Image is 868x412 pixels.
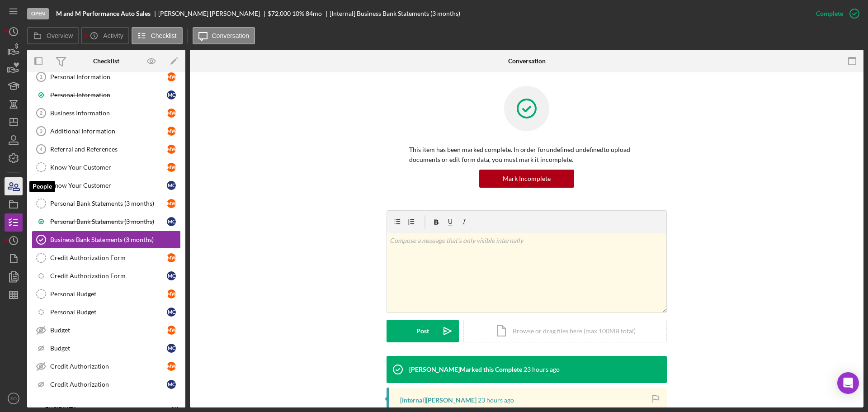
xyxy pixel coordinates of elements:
a: BudgetMC [32,339,181,357]
div: 10 % [292,10,304,17]
time: 2025-10-02 15:00 [524,366,560,373]
div: M C [167,90,176,99]
tspan: 2 [40,110,42,116]
button: Mark Incomplete [479,170,574,188]
a: Personal InformationMC [32,86,181,104]
div: Personal Information [50,91,167,99]
label: Overview [47,32,73,39]
time: 2025-10-02 15:00 [478,397,514,404]
button: Complete [807,5,863,23]
a: BudgetMW [32,321,181,339]
div: Business Bank Statements (3 months) [50,236,180,243]
div: Personal Budget [50,308,167,316]
div: M W [167,145,176,154]
div: Credit Authorization Form [50,272,167,279]
div: M W [167,199,176,208]
div: Conversation [508,57,546,65]
div: [Internal] [PERSON_NAME] [400,397,476,404]
div: [PERSON_NAME] Marked this Complete [409,366,522,373]
div: M W [167,362,176,371]
div: Personal Bank Statements (3 months) [50,200,167,207]
label: Conversation [212,32,250,39]
div: M W [167,253,176,262]
label: Activity [103,32,123,39]
div: M W [167,289,176,298]
button: Conversation [193,27,255,44]
div: M C [167,181,176,190]
div: [Internal] Business Bank Statements (3 months) [330,10,460,17]
a: Credit Authorization FormMW [32,249,181,267]
div: M W [167,163,176,172]
div: Referral and References [50,146,167,153]
div: Credit Authorization [50,381,167,388]
p: This item has been marked complete. In order for undefined undefined to upload documents or edit ... [409,145,644,165]
div: [PERSON_NAME] [PERSON_NAME] [158,10,268,17]
div: M C [167,217,176,226]
div: Business Information [50,109,167,117]
tspan: 4 [40,147,43,152]
div: Additional Information [50,128,167,135]
div: Credit Authorization Form [50,254,167,261]
div: Know Your Customer [50,164,167,171]
a: Know Your CustomerMC [32,176,181,194]
a: Business Bank Statements (3 months) [32,231,181,249]
a: Personal Bank Statements (3 months)MW [32,194,181,213]
a: Credit Authorization FormMC [32,267,181,285]
div: Mark Incomplete [503,170,551,188]
div: 0 / 6 [162,406,179,412]
a: Credit AuthorizationMW [32,357,181,375]
div: Post [416,320,429,342]
div: Budget [50,327,167,334]
div: M W [167,72,176,81]
div: ELIGIBILITY [45,406,156,412]
a: 3Additional InformationMW [32,122,181,140]
a: Personal BudgetMC [32,303,181,321]
button: SO [5,389,23,407]
div: Personal Budget [50,290,167,298]
tspan: 3 [40,128,42,134]
span: $72,000 [268,9,291,17]
div: M C [167,271,176,280]
div: Complete [816,5,843,23]
div: Checklist [93,57,119,65]
button: Activity [81,27,129,44]
div: Know Your Customer [50,182,167,189]
a: 2Business InformationMW [32,104,181,122]
div: M C [167,380,176,389]
button: Overview [27,27,79,44]
div: M W [167,109,176,118]
a: Know Your CustomerMW [32,158,181,176]
div: Personal Bank Statements (3 months) [50,218,167,225]
div: M W [167,326,176,335]
a: Personal Bank Statements (3 months)MC [32,213,181,231]
div: M C [167,308,176,317]
div: Budget [50,345,167,352]
text: SO [10,396,17,401]
div: M C [167,344,176,353]
tspan: 1 [40,74,42,80]
div: M W [167,127,176,136]
a: Credit AuthorizationMC [32,375,181,393]
label: Checklist [151,32,177,39]
div: Personal Information [50,73,167,81]
a: 1Personal InformationMW [32,68,181,86]
a: Personal BudgetMW [32,285,181,303]
a: 4Referral and ReferencesMW [32,140,181,158]
div: Credit Authorization [50,363,167,370]
b: M and M Performance Auto Sales [56,10,151,17]
div: Open [27,8,49,19]
button: Checklist [132,27,183,44]
div: Open Intercom Messenger [837,372,859,394]
div: 84 mo [306,10,322,17]
button: Post [387,320,459,342]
